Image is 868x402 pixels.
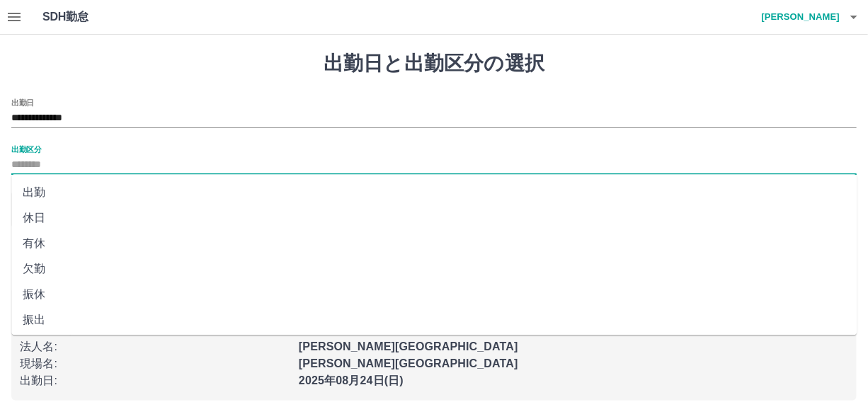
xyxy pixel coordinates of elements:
label: 出勤区分 [11,144,41,154]
h1: 出勤日と出勤区分の選択 [11,52,857,76]
p: 法人名 : [20,338,290,355]
li: 遅刻等 [11,333,857,358]
b: 2025年08月24日(日) [299,374,404,386]
label: 出勤日 [11,97,34,108]
li: 振出 [11,307,857,333]
li: 有休 [11,231,857,256]
li: 振休 [11,282,857,307]
b: [PERSON_NAME][GEOGRAPHIC_DATA] [299,340,518,352]
li: 出勤 [11,180,857,205]
p: 出勤日 : [20,372,290,389]
p: 現場名 : [20,355,290,372]
li: 休日 [11,205,857,231]
li: 欠勤 [11,256,857,282]
b: [PERSON_NAME][GEOGRAPHIC_DATA] [299,357,518,369]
